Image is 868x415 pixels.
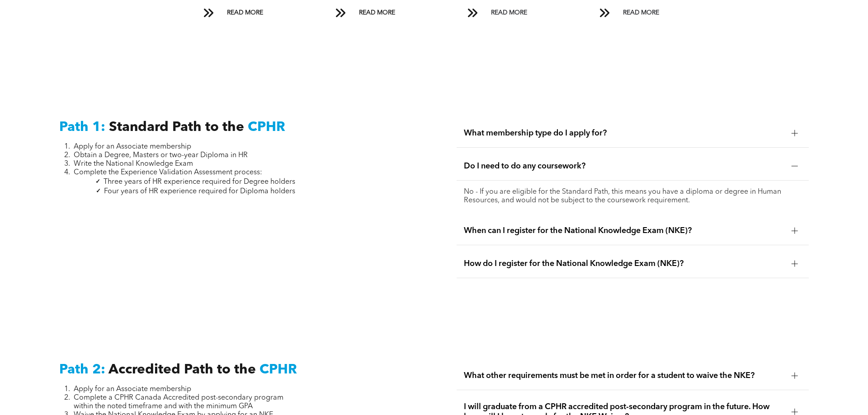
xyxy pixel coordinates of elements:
[59,363,105,377] span: Path 2:
[104,178,295,186] span: Three years of HR experience required for Degree holders
[464,161,784,171] span: Do I need to do any coursework?
[464,128,784,138] span: What membership type do I apply for?
[197,5,275,21] a: READ MORE
[461,5,539,21] a: READ MORE
[74,160,193,168] span: Write the National Knowledge Exam
[464,371,784,381] span: What other requirements must be met in order for a student to waive the NKE?
[59,121,105,134] span: Path 1:
[74,143,191,150] span: Apply for an Associate membership
[224,5,266,21] span: READ MORE
[620,5,662,21] span: READ MORE
[74,386,191,393] span: Apply for an Associate membership
[104,188,295,195] span: Four years of HR experience required for Diploma holders
[593,5,671,21] a: READ MORE
[464,259,784,269] span: How do I register for the National Knowledge Exam (NKE)?
[259,363,297,377] span: CPHR
[74,394,283,410] span: Complete a CPHR Canada Accredited post-secondary program within the noted timeframe and with the ...
[74,152,248,159] span: Obtain a Degree, Masters or two-year Diploma in HR
[248,121,285,134] span: CPHR
[464,188,802,205] p: No - If you are eligible for the Standard Path, this means you have a diploma or degree in Human ...
[109,121,244,134] span: Standard Path to the
[329,5,407,21] a: READ MORE
[464,226,784,236] span: When can I register for the National Knowledge Exam (NKE)?
[488,5,530,21] span: READ MORE
[74,169,262,176] span: Complete the Experience Validation Assessment process:
[108,363,256,377] span: Accredited Path to the
[356,5,398,21] span: READ MORE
